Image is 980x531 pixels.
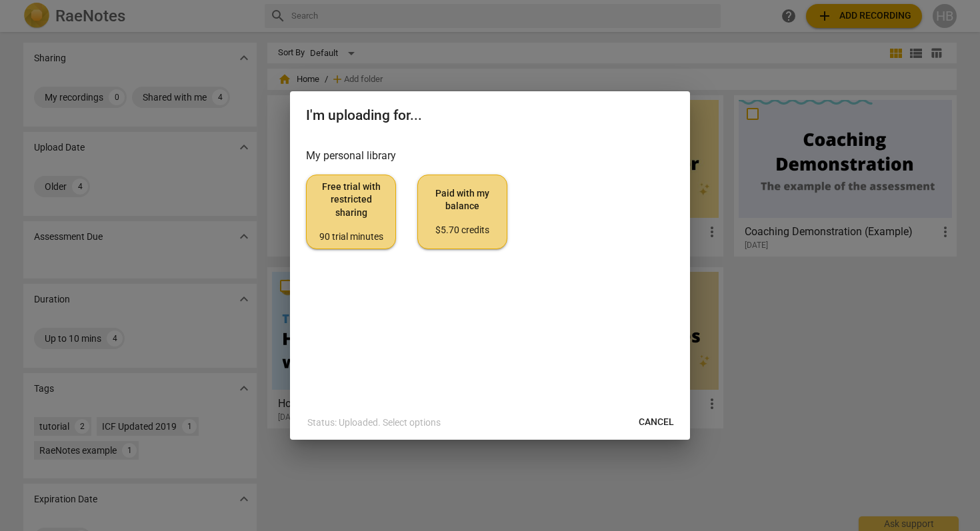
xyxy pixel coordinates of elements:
[317,231,385,244] div: 90 trial minutes
[429,224,496,237] div: $5.70 credits
[307,416,441,430] p: Status: Uploaded. Select options
[306,175,396,249] button: Free trial with restricted sharing90 trial minutes
[628,410,685,434] button: Cancel
[429,187,496,237] span: Paid with my balance
[317,181,385,243] span: Free trial with restricted sharing
[306,107,674,124] h2: I'm uploading for...
[639,416,674,429] span: Cancel
[306,148,674,164] h3: My personal library
[417,175,507,249] button: Paid with my balance$5.70 credits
